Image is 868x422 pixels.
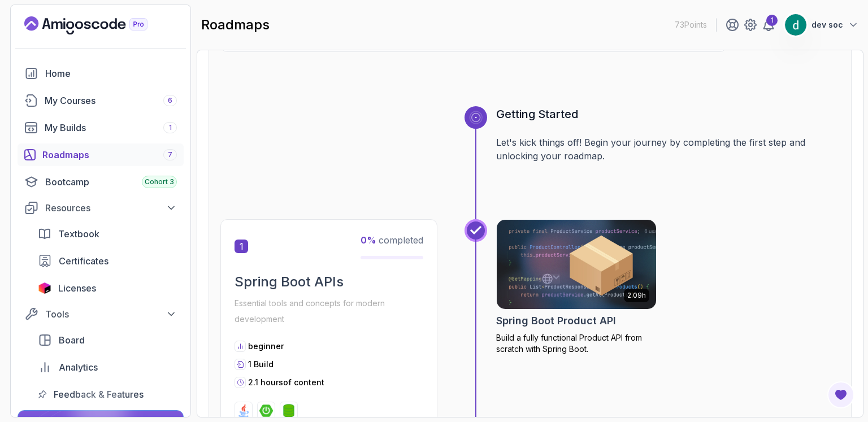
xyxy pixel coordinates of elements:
[497,220,656,309] img: Spring Boot Product API card
[237,404,250,417] img: java logo
[145,177,174,186] span: Cohort 3
[42,148,177,162] div: Roadmaps
[496,313,616,329] h2: Spring Boot Product API
[59,333,85,347] span: Board
[361,234,376,246] span: 0 %
[235,240,248,253] span: 1
[235,273,423,291] h2: Spring Boot APIs
[31,277,184,299] a: licenses
[496,136,840,163] p: Let's kick things off! Begin your journey by completing the first step and unlocking your roadmap.
[59,254,108,268] span: Certificates
[762,18,775,32] a: 1
[496,219,657,355] a: Spring Boot Product API card2.09hSpring Boot Product APIBuild a fully functional Product API from...
[201,16,270,34] h2: roadmaps
[827,381,854,408] button: Open Feedback Button
[18,171,184,193] a: bootcamp
[784,14,859,36] button: user profile imagedev soc
[496,332,657,355] p: Build a fully functional Product API from scratch with Spring Boot.
[18,116,184,139] a: builds
[58,281,96,295] span: Licenses
[18,198,184,218] button: Resources
[31,250,184,272] a: certificates
[31,223,184,245] a: textbook
[259,404,273,417] img: spring-boot logo
[31,383,184,406] a: feedback
[168,96,172,105] span: 6
[169,123,172,132] span: 1
[627,291,646,300] p: 2.09h
[18,89,184,112] a: courses
[45,67,177,80] div: Home
[235,295,423,327] p: Essential tools and concepts for modern development
[496,106,840,122] h3: Getting Started
[45,121,177,134] div: My Builds
[168,150,172,159] span: 7
[59,360,98,374] span: Analytics
[45,201,177,215] div: Resources
[45,175,177,189] div: Bootcamp
[248,341,284,352] p: beginner
[18,62,184,85] a: home
[282,404,296,417] img: spring-data-jpa logo
[31,329,184,351] a: board
[248,377,324,388] p: 2.1 hours of content
[18,143,184,166] a: roadmaps
[31,356,184,379] a: analytics
[811,19,843,31] p: dev soc
[54,388,144,401] span: Feedback & Features
[38,282,51,294] img: jetbrains icon
[785,14,806,36] img: user profile image
[766,15,778,26] div: 1
[45,94,177,107] div: My Courses
[248,359,274,369] span: 1 Build
[45,307,177,321] div: Tools
[675,19,707,31] p: 73 Points
[24,16,173,34] a: Landing page
[18,304,184,324] button: Tools
[58,227,99,241] span: Textbook
[361,234,423,246] span: completed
